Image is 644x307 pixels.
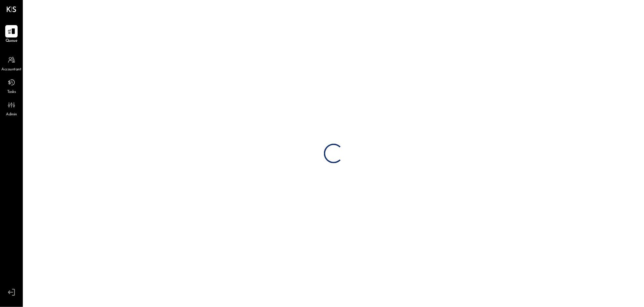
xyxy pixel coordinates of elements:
a: Accountant [0,54,22,73]
a: Queue [0,25,22,44]
a: Tasks [0,76,22,95]
span: Admin [6,112,17,118]
span: Tasks [7,89,16,95]
span: Queue [6,38,18,44]
span: Accountant [2,67,22,73]
a: Admin [0,99,22,118]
